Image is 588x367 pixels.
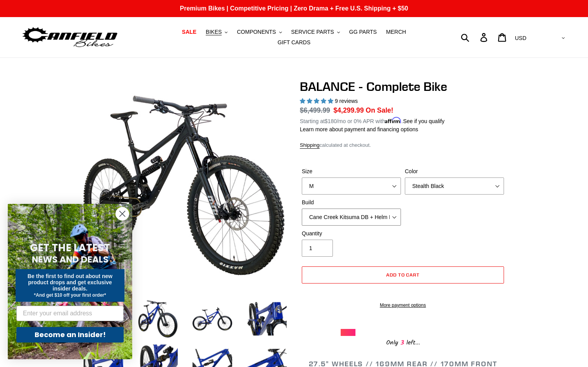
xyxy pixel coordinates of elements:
img: Load image into Gallery viewer, BALANCE - Complete Bike [136,297,179,340]
span: SALE [182,29,196,35]
span: NEWS AND DEALS [32,253,108,266]
button: Close dialog [115,207,129,221]
a: GIFT CARDS [274,37,315,48]
span: 9 reviews [335,98,358,104]
span: $180 [325,118,337,124]
span: BIKES [206,29,222,35]
label: Quantity [302,230,401,238]
button: COMPONENTS [233,27,285,37]
h1: BALANCE - Complete Bike [300,79,506,94]
span: Add to cart [386,272,420,278]
input: Search [465,29,485,46]
span: Be the first to find out about new product drops and get exclusive insider deals. [28,273,113,292]
a: GG PARTS [345,27,381,37]
button: SERVICE PARTS [287,27,343,37]
span: MERCH [386,29,406,35]
a: See if you qualify - Learn more about Affirm Financing (opens in modal) [403,118,444,124]
button: Add to cart [302,266,504,284]
label: Color [405,167,504,176]
img: Load image into Gallery viewer, BALANCE - Complete Bike [191,297,234,340]
span: Affirm [385,117,401,123]
span: *And get $10 off your first order* [34,292,106,298]
div: Only left... [341,336,465,348]
span: GG PARTS [349,29,377,35]
span: 5.00 stars [300,98,335,104]
span: 3 [398,338,406,348]
img: Load image into Gallery viewer, BALANCE - Complete Bike [245,297,288,340]
button: Become an Insider! [16,327,124,343]
label: Size [302,167,401,176]
span: On Sale! [366,105,393,115]
span: $4,299.99 [334,106,364,114]
a: MERCH [382,27,410,37]
span: GIFT CARDS [278,39,311,46]
a: Shipping [300,142,320,149]
s: $6,499.99 [300,106,330,114]
p: Starting at /mo or 0% APR with . [300,115,444,125]
div: calculated at checkout. [300,141,506,149]
a: More payment options [302,302,504,309]
button: BIKES [202,27,231,37]
a: Learn more about payment and financing options [300,126,418,132]
span: GET THE LATEST [30,241,110,255]
a: SALE [178,27,200,37]
span: COMPONENTS [237,29,276,35]
img: Canfield Bikes [21,25,119,50]
span: SERVICE PARTS [291,29,334,35]
label: Build [302,198,401,207]
input: Enter your email address [16,306,124,321]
